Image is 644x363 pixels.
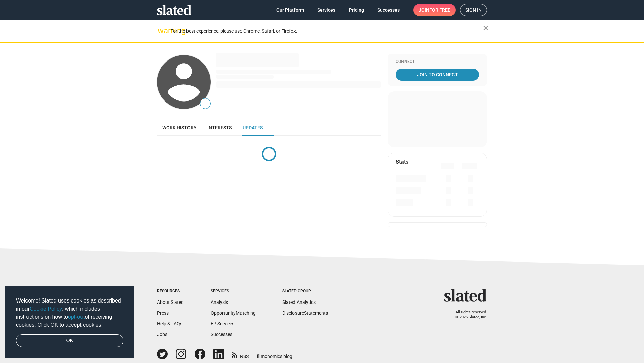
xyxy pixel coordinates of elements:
span: Our Platform [276,4,304,16]
span: film [257,354,265,359]
div: cookieconsent [5,286,134,358]
a: filmonomics blog [257,348,292,360]
mat-icon: close [482,24,490,32]
a: Successes [372,4,405,16]
span: Services [317,4,335,16]
a: Updates [237,120,268,136]
a: Join To Connect [396,69,479,81]
a: Interests [202,120,237,136]
a: RSS [232,349,249,360]
a: Analysis [211,299,228,305]
a: EP Services [211,321,234,326]
div: Slated Group [282,289,328,294]
span: Interests [207,125,232,130]
a: Joinfor free [413,4,456,16]
span: Successes [377,4,400,16]
a: Sign in [460,4,487,16]
span: Join To Connect [397,69,478,81]
mat-card-title: Stats [396,158,408,165]
div: Services [211,289,256,294]
a: Services [312,4,341,16]
span: for free [429,4,450,16]
a: dismiss cookie message [16,334,123,347]
a: Successes [211,332,232,337]
span: Pricing [349,4,364,16]
a: Press [157,310,169,316]
a: Our Platform [271,4,309,16]
a: DisclosureStatements [282,310,328,316]
p: All rights reserved. © 2025 Slated, Inc. [448,310,487,320]
span: Sign in [465,4,482,16]
div: For the best experience, please use Chrome, Safari, or Firefox. [170,27,483,36]
span: Join [419,4,450,16]
span: — [200,99,210,108]
a: Jobs [157,332,167,337]
a: OpportunityMatching [211,310,256,316]
div: Connect [396,59,479,65]
a: Work history [157,120,202,136]
a: About Slated [157,299,184,305]
a: Help & FAQs [157,321,182,326]
a: Pricing [343,4,369,16]
span: Welcome! Slated uses cookies as described in our , which includes instructions on how to of recei... [16,297,123,329]
a: Slated Analytics [282,299,316,305]
a: opt-out [68,314,85,320]
span: Updates [243,125,263,130]
a: Cookie Policy [30,306,62,312]
span: Work history [162,125,197,130]
div: Resources [157,289,184,294]
mat-icon: warning [158,27,166,35]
